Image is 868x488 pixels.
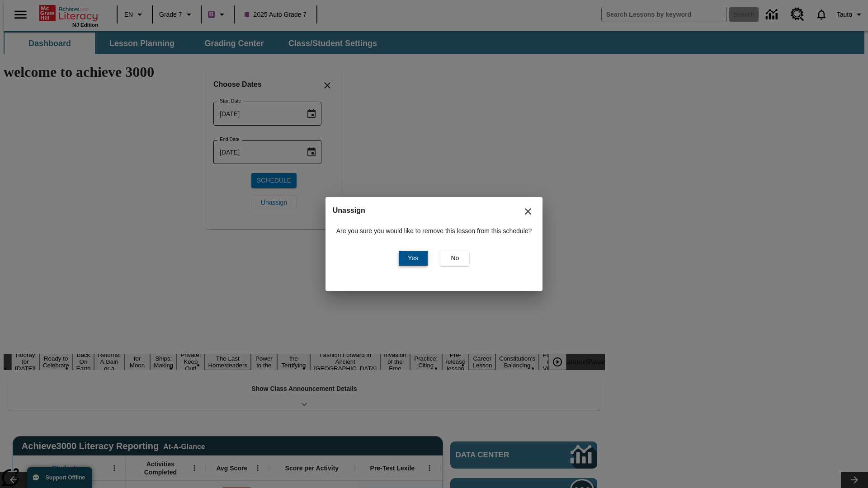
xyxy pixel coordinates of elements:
button: No [440,251,469,266]
button: Close [517,201,539,222]
p: Are you sure you would like to remove this lesson from this schedule? [336,226,532,236]
h2: Unassign [333,204,536,217]
span: Yes [408,253,418,263]
body: Maximum 600 characters Press Escape to exit toolbar Press Alt + F10 to reach toolbar [4,7,132,15]
span: No [451,253,459,263]
button: Yes [399,251,428,266]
